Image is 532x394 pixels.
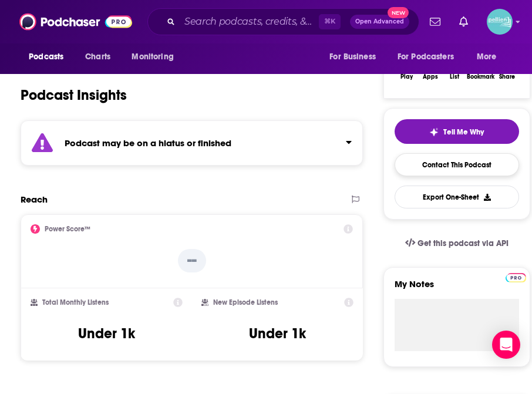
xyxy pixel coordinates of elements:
[21,46,79,68] button: open menu
[506,271,526,282] a: Pro website
[45,225,90,233] h2: Power Score™
[395,186,519,208] button: Export One-Sheet
[123,46,188,68] button: open menu
[396,229,518,258] a: Get this podcast via API
[21,120,363,166] section: Click to expand status details
[329,49,376,65] span: For Business
[454,12,473,32] a: Show notifications dropdown
[78,46,117,68] a: Charts
[450,73,459,80] div: List
[423,73,438,80] div: Apps
[429,127,439,137] img: tell me why sparkle
[506,273,526,282] img: Podchaser Pro
[487,9,513,35] span: Logged in as JessicaPellien
[492,331,520,359] div: Open Intercom Messenger
[499,73,515,80] div: Share
[147,8,419,35] div: Search podcasts, credits, & more...
[395,278,519,299] label: My Notes
[355,19,404,25] span: Open Advanced
[388,7,409,18] span: New
[178,249,206,272] p: --
[395,119,519,144] button: tell me why sparkleTell Me Why
[390,46,471,68] button: open menu
[398,49,454,65] span: For Podcasters
[29,49,63,65] span: Podcasts
[425,12,445,32] a: Show notifications dropdown
[477,49,497,65] span: More
[132,49,173,65] span: Monitoring
[467,73,494,80] div: Bookmark
[487,9,513,35] button: Show profile menu
[395,153,519,176] a: Contact This Podcast
[319,14,341,29] span: ⌘ K
[400,73,413,80] div: Play
[19,11,132,33] img: Podchaser - Follow, Share and Rate Podcasts
[85,49,110,65] span: Charts
[65,137,231,149] strong: Podcast may be on a hiatus or finished
[249,325,306,342] h3: Under 1k
[21,194,48,205] h2: Reach
[78,325,135,342] h3: Under 1k
[213,298,278,307] h2: New Episode Listens
[443,127,484,137] span: Tell Me Why
[469,46,511,68] button: open menu
[21,86,127,104] h1: Podcast Insights
[417,238,509,248] span: Get this podcast via API
[321,46,390,68] button: open menu
[487,9,513,35] img: User Profile
[42,298,109,307] h2: Total Monthly Listens
[350,15,409,29] button: Open AdvancedNew
[180,12,319,31] input: Search podcasts, credits, & more...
